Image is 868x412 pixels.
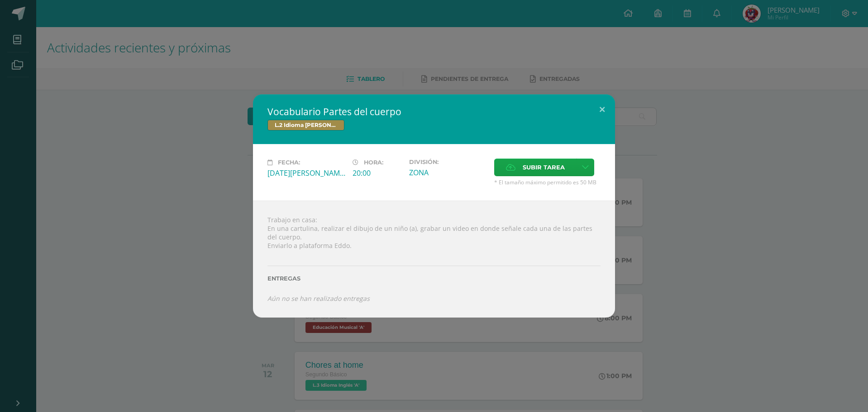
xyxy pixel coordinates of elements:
h2: Vocabulario Partes del cuerpo [267,105,601,118]
span: Hora: [364,159,383,166]
div: Trabajo en casa: En una cartulina, realizar el dibujo de un niño (a), grabar un video en donde se... [253,201,615,318]
i: Aún no se han realizado entregas [267,294,370,303]
div: [DATE][PERSON_NAME] [267,168,345,178]
label: Entregas [267,275,601,282]
span: * El tamaño máximo permitido es 50 MB [494,178,601,186]
span: Subir tarea [523,159,565,176]
label: División: [409,159,487,165]
div: 20:00 [353,168,402,178]
div: ZONA [409,168,487,178]
span: Fecha: [278,159,300,166]
button: Close (Esc) [589,94,615,125]
span: L.2 Idioma [PERSON_NAME] [267,120,344,131]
